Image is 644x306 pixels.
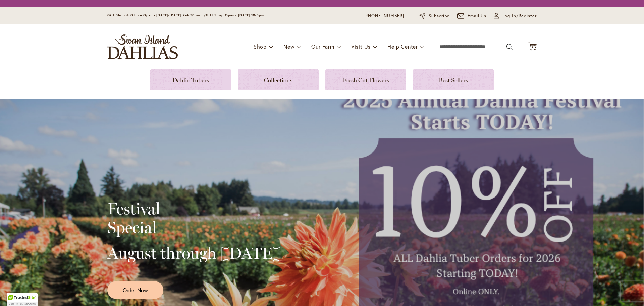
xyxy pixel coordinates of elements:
span: Subscribe [429,13,450,19]
a: store logo [107,34,178,59]
span: Gift Shop Open - [DATE] 10-3pm [206,13,264,17]
span: Visit Us [351,43,371,50]
button: Search [506,42,513,52]
span: New [283,43,294,50]
span: Shop [254,43,267,50]
a: Email Us [457,13,487,19]
h2: Festival Special [107,199,281,237]
span: Log In/Register [502,13,537,19]
span: Our Farm [311,43,334,50]
span: Gift Shop & Office Open - [DATE]-[DATE] 9-4:30pm / [107,13,206,17]
span: Help Center [387,43,418,50]
a: Log In/Register [494,13,537,19]
a: Subscribe [419,13,450,19]
span: Email Us [468,13,487,19]
h2: August through [DATE] [107,244,281,262]
a: [PHONE_NUMBER] [364,13,404,19]
a: Order Now [107,281,163,299]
